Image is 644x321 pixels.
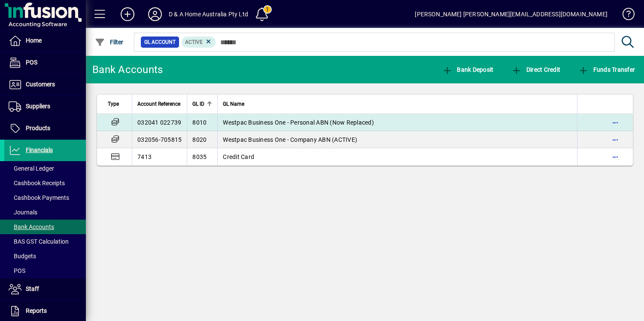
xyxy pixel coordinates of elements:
[9,223,54,230] span: Bank Accounts
[9,209,37,216] span: Journals
[92,63,163,76] div: Bank Accounts
[182,37,216,48] mat-chip: Activation Status: Active
[192,136,207,143] span: 8020
[192,153,207,160] span: 8035
[608,133,622,147] button: More options
[144,38,176,46] span: GL Account
[4,190,86,205] a: Cashbook Payments
[141,6,169,22] button: Profile
[26,59,37,66] span: POS
[4,52,86,73] a: POS
[4,205,86,220] a: Journals
[26,125,50,131] span: Products
[4,96,86,117] a: Suppliers
[26,147,53,153] span: Financials
[509,62,562,77] button: Direct Credit
[223,119,374,126] span: Westpac Business One - Personal ABN (Now Replaced)
[578,66,635,73] span: Funds Transfer
[4,161,86,176] a: General Ledger
[4,278,86,300] a: Staff
[9,194,69,201] span: Cashbook Payments
[93,34,126,50] button: Filter
[442,66,494,73] span: Bank Deposit
[192,119,207,126] span: 8010
[223,153,254,160] span: Credit Card
[608,150,622,164] button: More options
[223,136,357,143] span: Westpac Business One - Company ABN (ACTIVE)
[9,267,25,274] span: POS
[223,99,572,109] div: GL Name
[26,103,50,110] span: Suppliers
[137,99,180,109] span: Account Reference
[616,2,633,30] a: Knowledge Base
[9,238,69,245] span: BAS GST Calculation
[108,99,119,109] span: Type
[132,114,187,131] td: 032041 022739
[511,66,560,73] span: Direct Credit
[132,131,187,148] td: 032056-705815
[108,99,127,109] div: Type
[114,6,141,22] button: Add
[4,176,86,190] a: Cashbook Receipts
[9,253,36,260] span: Budgets
[4,220,86,234] a: Bank Accounts
[576,62,637,77] button: Funds Transfer
[440,62,496,77] button: Bank Deposit
[608,116,622,129] button: More options
[9,165,54,172] span: General Ledger
[169,7,248,21] div: D & A Home Australia Pty Ltd
[9,180,65,186] span: Cashbook Receipts
[132,148,187,165] td: 7413
[4,234,86,249] a: BAS GST Calculation
[26,285,39,292] span: Staff
[4,30,86,52] a: Home
[4,249,86,263] a: Budgets
[192,99,204,109] span: GL ID
[4,118,86,139] a: Products
[26,81,55,88] span: Customers
[4,263,86,278] a: POS
[185,39,203,45] span: Active
[415,7,608,21] div: [PERSON_NAME] [PERSON_NAME][EMAIL_ADDRESS][DOMAIN_NAME]
[223,99,244,109] span: GL Name
[192,99,212,109] div: GL ID
[4,74,86,95] a: Customers
[26,307,47,314] span: Reports
[26,37,42,44] span: Home
[95,39,124,46] span: Filter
